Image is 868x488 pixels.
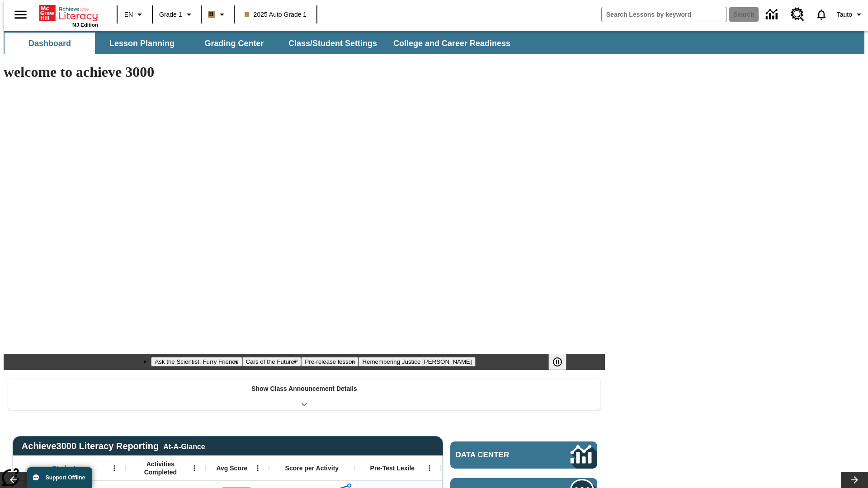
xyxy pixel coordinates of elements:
button: Slide 1 Ask the Scientist: Furry Friends [151,357,242,366]
button: Class/Student Settings [281,33,384,54]
div: Pause [548,354,576,370]
a: Data Center [760,2,785,27]
button: Dashboard [5,33,95,54]
span: NJ Edition [72,22,98,28]
span: EN [124,10,133,19]
span: Data Center [456,450,540,460]
p: Show Class Announcement Details [251,384,357,394]
a: Home [39,4,98,22]
div: SubNavbar [4,31,864,54]
button: Slide 2 Cars of the Future? [242,357,302,366]
button: Slide 3 Pre-release lesson [301,357,359,366]
button: Grading Center [189,33,279,54]
button: Boost Class color is light brown. Change class color [204,6,231,23]
input: search field [602,7,726,22]
span: Pre-Test Lexile [370,464,415,472]
button: Open Menu [423,461,436,475]
span: Grade 1 [159,10,182,19]
span: Avg Score [216,464,247,472]
span: Tauto [837,10,852,19]
span: Achieve3000 Literacy Reporting [22,441,205,451]
button: Lesson Planning [97,33,187,54]
button: Support Offline [27,467,92,488]
button: Open Menu [251,461,264,475]
div: Show Class Announcement Details [8,379,600,410]
button: Slide 4 Remembering Justice O'Connor [359,357,475,366]
span: B [209,9,214,20]
a: Resource Center, Will open in new tab [785,2,810,27]
span: Support Offline [46,474,85,481]
div: Home [39,3,98,28]
h1: welcome to achieve 3000 [4,64,605,80]
span: Activities Completed [131,460,190,476]
button: Open side menu [7,1,34,28]
span: Score per Activity [285,464,339,472]
button: Language: EN, Select a language [120,6,149,23]
div: At-A-Glance [163,441,205,451]
button: Lesson carousel, Next [841,472,868,488]
button: Open Menu [188,461,201,475]
button: College and Career Readiness [386,33,518,54]
span: 2025 Auto Grade 1 [245,10,307,19]
a: Data Center [450,441,597,469]
button: Grade: Grade 1, Select a grade [156,6,198,23]
button: Profile/Settings [833,6,868,23]
button: Pause [548,354,566,370]
span: Student [52,464,75,472]
a: Notifications [810,3,833,26]
button: Open Menu [108,461,121,475]
div: SubNavbar [4,33,519,54]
